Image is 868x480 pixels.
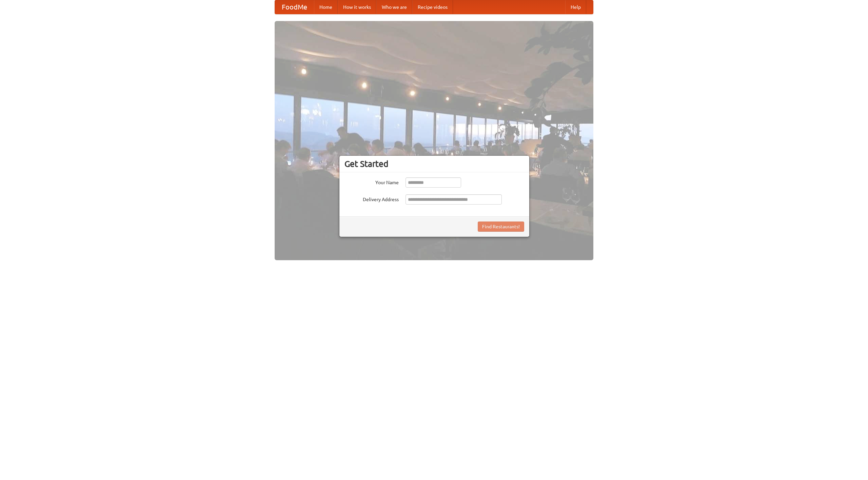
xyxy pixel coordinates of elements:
button: Find Restaurants! [478,222,524,232]
label: Delivery Address [344,194,399,203]
a: Help [565,0,586,14]
a: FoodMe [275,0,314,14]
a: Who we are [376,0,412,14]
a: Home [314,0,338,14]
a: Recipe videos [412,0,453,14]
a: How it works [338,0,376,14]
h3: Get Started [344,159,524,169]
label: Your Name [344,177,399,186]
